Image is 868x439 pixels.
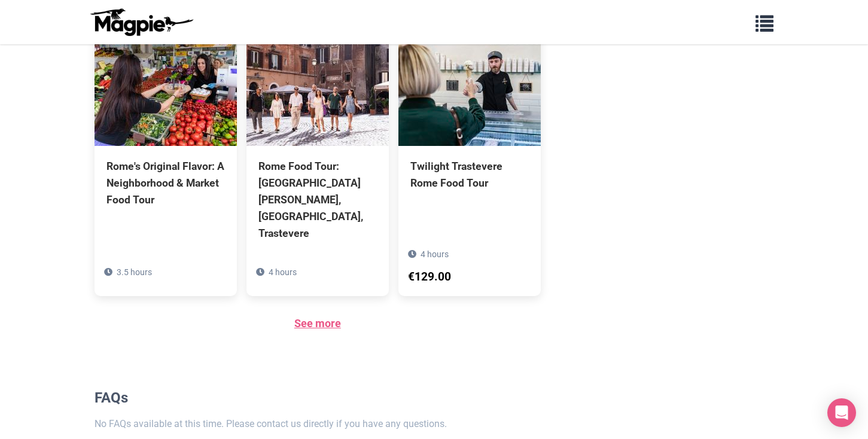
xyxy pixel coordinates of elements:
[398,26,541,146] img: Twilight Trastevere Rome Food Tour
[87,8,195,36] img: logo-ab69f6fb50320c5b225c76a69d11143b.png
[408,268,451,286] div: €129.00
[95,389,541,407] h2: FAQs
[258,158,377,242] div: Rome Food Tour: [GEOGRAPHIC_DATA][PERSON_NAME], [GEOGRAPHIC_DATA], Trastevere
[106,158,225,208] div: Rome's Original Flavor: A Neighborhood & Market Food Tour
[246,26,389,296] a: Rome Food Tour: [GEOGRAPHIC_DATA][PERSON_NAME], [GEOGRAPHIC_DATA], Trastevere 4 hours
[117,267,152,277] span: 3.5 hours
[294,317,341,330] a: See more
[827,398,856,427] div: Open Intercom Messenger
[95,416,541,432] p: No FAQs available at this time. Please contact us directly if you have any questions.
[246,26,389,146] img: Rome Food Tour: Campo de Fiori, Jewish Ghetto, Trastevere
[95,26,237,146] img: Rome's Original Flavor: A Neighborhood & Market Food Tour
[269,267,297,277] span: 4 hours
[398,26,541,245] a: Twilight Trastevere Rome Food Tour 4 hours €129.00
[95,26,237,262] a: Rome's Original Flavor: A Neighborhood & Market Food Tour 3.5 hours
[421,249,449,259] span: 4 hours
[410,158,529,191] div: Twilight Trastevere Rome Food Tour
